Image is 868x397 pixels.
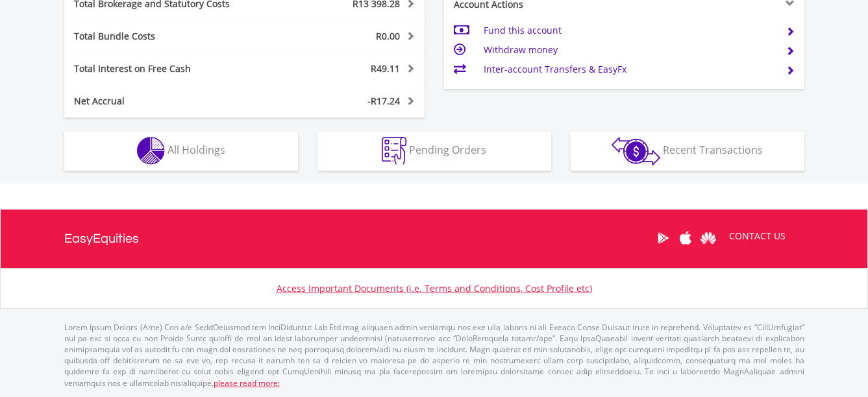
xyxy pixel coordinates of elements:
[371,62,400,75] span: R49.11
[64,210,139,268] a: EasyEquities
[64,30,275,43] div: Total Bundle Costs
[167,143,225,157] span: All Holdings
[64,62,275,75] div: Total Interest on Free Cash
[409,143,486,157] span: Pending Orders
[663,143,763,157] span: Recent Transactions
[720,218,795,254] a: CONTACT US
[484,60,775,79] td: Inter-account Transfers & EasyFx
[697,218,720,258] a: Huawei
[675,218,697,258] a: Apple
[64,322,804,389] p: Lorem Ipsum Dolors (Ame) Con a/e SeddOeiusmod tem InciDiduntut Lab Etd mag aliquaen admin veniamq...
[382,137,406,165] img: pending_instructions-wht.png
[652,218,675,258] a: Google Play
[214,378,280,389] a: please read more:
[484,21,775,40] td: Fund this account
[484,40,775,60] td: Withdraw money
[571,132,804,171] button: Recent Transactions
[137,137,165,165] img: holdings-wht.png
[64,132,298,171] button: All Holdings
[367,95,400,107] span: -R17.24
[64,95,275,108] div: Net Accrual
[376,30,400,42] span: R0.00
[612,137,660,165] img: transactions-zar-wht.png
[317,132,551,171] button: Pending Orders
[277,282,592,295] a: Access Important Documents (i.e. Terms and Conditions, Cost Profile etc)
